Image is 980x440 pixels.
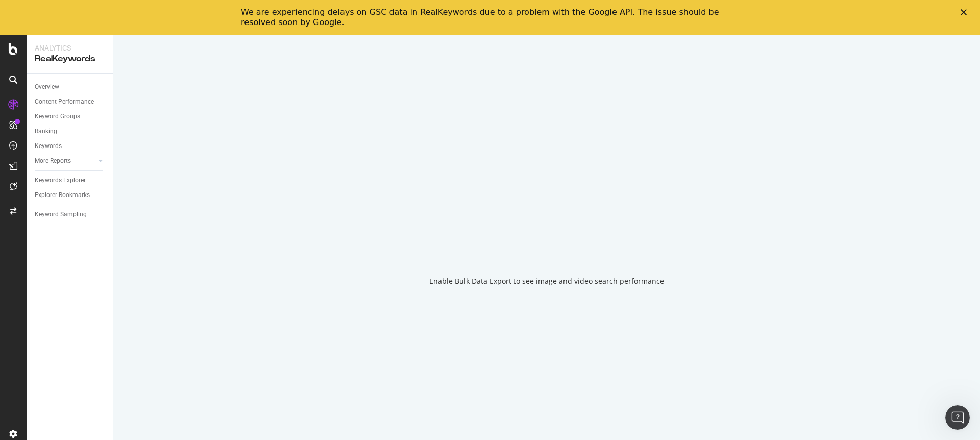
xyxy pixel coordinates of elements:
a: Overview [35,82,106,92]
div: More Reports [35,156,71,166]
a: Explorer Bookmarks [35,190,106,201]
div: Overview [35,82,59,92]
div: Ranking [35,126,57,137]
div: Keywords Explorer [35,175,86,186]
div: Close [961,9,971,15]
iframe: Intercom live chat [945,405,970,430]
div: Keywords [35,141,62,152]
div: Keyword Groups [35,111,80,122]
a: Keyword Groups [35,111,106,122]
div: We are experiencing delays on GSC data in RealKeywords due to a problem with the Google API. The ... [241,7,723,28]
a: Keywords [35,141,106,152]
div: animation [510,223,583,260]
div: Analytics [35,43,105,53]
a: Content Performance [35,96,106,107]
div: Enable Bulk Data Export to see image and video search performance [429,276,664,286]
a: Ranking [35,126,106,137]
div: RealKeywords [35,53,105,65]
a: Keyword Sampling [35,209,106,220]
a: Keywords Explorer [35,175,106,186]
div: Keyword Sampling [35,209,87,220]
div: Explorer Bookmarks [35,190,90,201]
a: More Reports [35,156,95,166]
div: Content Performance [35,96,94,107]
